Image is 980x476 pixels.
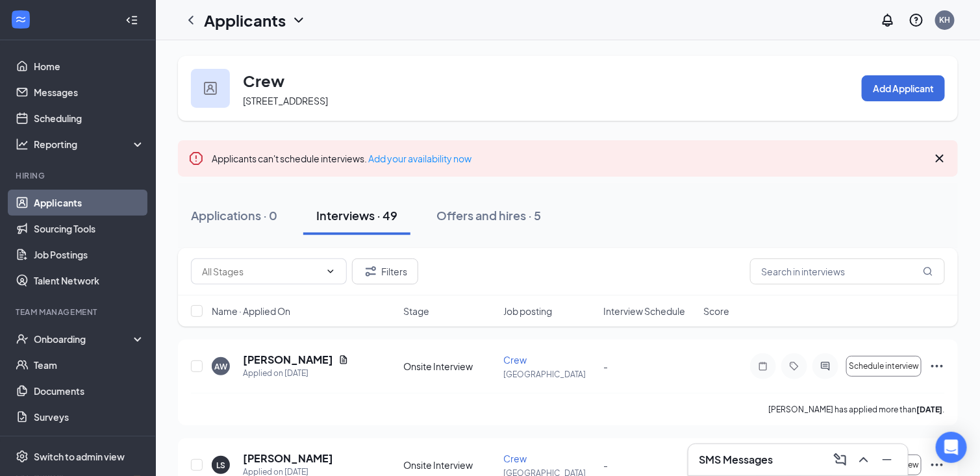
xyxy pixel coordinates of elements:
div: Interviews · 49 [316,207,397,223]
h5: [PERSON_NAME] [243,451,333,466]
span: - [603,360,608,372]
a: Surveys [34,404,145,430]
a: Home [34,53,145,79]
span: Crew [503,453,527,464]
svg: MagnifyingGlass [923,266,933,277]
svg: QuestionInfo [909,12,924,28]
div: LS [216,460,225,471]
button: ChevronUp [853,449,874,470]
div: Switch to admin view [34,450,125,463]
h5: [PERSON_NAME] [243,353,333,367]
svg: ComposeMessage [833,452,848,468]
svg: Minimize [879,452,895,468]
a: Add your availability now [368,153,471,164]
span: Crew [503,354,527,366]
div: Applied on [DATE] [243,367,349,380]
h3: Crew [243,69,284,92]
div: Onboarding [34,332,134,345]
div: Onsite Interview [404,458,496,471]
div: Offers and hires · 5 [436,207,541,223]
a: Team [34,352,145,378]
a: Talent Network [34,268,145,294]
span: Applicants can't schedule interviews. [212,153,471,164]
svg: ChevronLeft [183,12,199,28]
span: Job posting [503,305,552,318]
a: Messages [34,79,145,105]
b: [DATE] [916,405,943,414]
svg: Ellipses [929,457,945,473]
a: Sourcing Tools [34,216,145,242]
span: Interview Schedule [603,305,685,318]
svg: WorkstreamLogo [14,13,27,26]
svg: Ellipses [929,358,945,374]
a: Scheduling [34,105,145,131]
div: Open Intercom Messenger [936,432,967,463]
div: KH [940,14,951,25]
svg: Cross [932,151,948,166]
input: Search in interviews [750,258,945,284]
button: Minimize [877,449,898,470]
button: Add Applicant [862,75,945,101]
svg: Note [755,361,771,371]
button: ComposeMessage [830,449,851,470]
svg: Notifications [880,12,896,28]
svg: Collapse [125,14,138,27]
svg: Error [188,151,204,166]
p: [GEOGRAPHIC_DATA] [503,369,596,380]
h1: Applicants [204,9,286,31]
a: Applicants [34,190,145,216]
div: Reporting [34,138,145,151]
svg: Analysis [16,138,29,151]
span: Schedule interview [849,362,919,371]
span: [STREET_ADDRESS] [243,95,328,106]
svg: Settings [16,450,29,463]
svg: ChevronUp [856,452,872,468]
p: [PERSON_NAME] has applied more than . [768,404,945,415]
svg: Document [338,355,349,365]
svg: Filter [363,264,379,279]
img: user icon [204,82,217,95]
span: Stage [404,305,430,318]
h3: SMS Messages [699,453,773,467]
span: Score [703,305,729,318]
a: Documents [34,378,145,404]
svg: Tag [786,361,802,371]
div: AW [214,361,227,372]
svg: ChevronDown [325,266,336,277]
input: All Stages [202,264,320,279]
div: Hiring [16,170,142,181]
div: Applications · 0 [191,207,277,223]
span: Name · Applied On [212,305,290,318]
svg: ChevronDown [291,12,307,28]
a: Job Postings [34,242,145,268]
svg: UserCheck [16,332,29,345]
button: Filter Filters [352,258,418,284]
div: Onsite Interview [404,360,496,373]
span: - [603,459,608,471]
button: Schedule interview [846,356,922,377]
div: Team Management [16,307,142,318]
svg: ActiveChat [818,361,833,371]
